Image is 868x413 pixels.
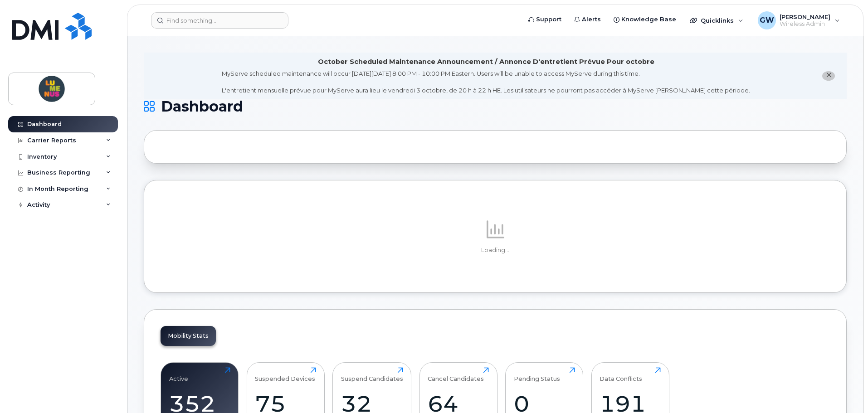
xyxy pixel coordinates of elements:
div: Data Conflicts [600,367,642,382]
div: Pending Status [514,367,560,382]
button: close notification [822,71,835,81]
div: October Scheduled Maintenance Announcement / Annonce D'entretient Prévue Pour octobre [318,57,654,67]
div: MyServe scheduled maintenance will occur [DATE][DATE] 8:00 PM - 10:00 PM Eastern. Users will be u... [222,69,750,95]
div: Suspend Candidates [341,367,403,382]
span: Dashboard [161,100,243,113]
div: Suspended Devices [255,367,315,382]
div: Cancel Candidates [428,367,484,382]
div: Active [169,367,188,382]
p: Loading... [161,246,830,254]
